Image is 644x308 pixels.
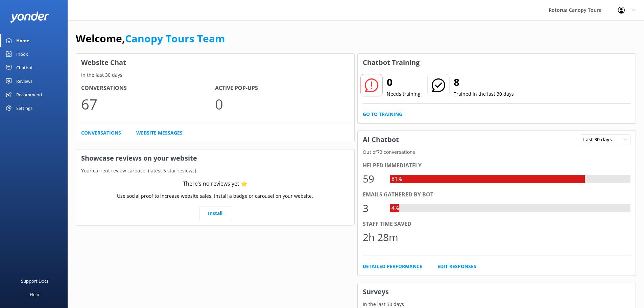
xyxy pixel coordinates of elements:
p: In the last 30 days [358,301,636,308]
div: Settings [16,101,32,115]
h1: Welcome, [76,30,225,47]
div: 4% [390,204,401,213]
div: Home [16,34,29,47]
div: 2h 28m [363,229,398,245]
div: 3 [363,200,383,216]
h4: Conversations [81,84,215,93]
p: 67 [81,93,215,115]
a: Install [199,207,231,220]
div: 81% [390,175,404,184]
div: There’s no reviews yet ⭐ [183,180,247,188]
div: Helped immediately [363,161,631,170]
h3: Chatbot Training [358,54,425,71]
p: In the last 30 days [76,71,354,79]
p: Needs training [387,90,421,98]
a: Canopy Tours Team [125,31,225,45]
p: Trained in the last 30 days [454,90,514,98]
div: 59 [363,171,383,187]
p: Your current review carousel (latest 5 star reviews) [76,167,354,174]
h3: Website Chat [76,54,354,71]
div: Help [30,288,39,301]
span: Last 30 days [583,136,616,143]
h3: AI Chatbot [358,131,404,148]
p: Out of 73 conversations [358,148,636,156]
div: Chatbot [16,61,33,74]
a: Go to Training [363,111,402,118]
h4: Active Pop-ups [215,84,349,93]
p: Use social proof to increase website sales. Install a badge or carousel on your website. [117,192,313,200]
a: Website Messages [136,129,183,137]
h3: Showcase reviews on your website [76,149,354,167]
h2: 0 [387,74,421,90]
div: Staff time saved [363,220,631,229]
h2: 8 [454,74,514,90]
a: Edit Responses [437,263,476,270]
div: Support Docs [21,274,48,288]
div: Emails gathered by bot [363,190,631,199]
div: Inbox [16,47,28,61]
a: Conversations [81,129,121,137]
p: 0 [215,93,349,115]
div: Reviews [16,74,32,88]
div: Recommend [16,88,42,101]
h3: Surveys [358,283,636,301]
a: Detailed Performance [363,263,422,270]
img: yonder-white-logo.png [10,11,49,23]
